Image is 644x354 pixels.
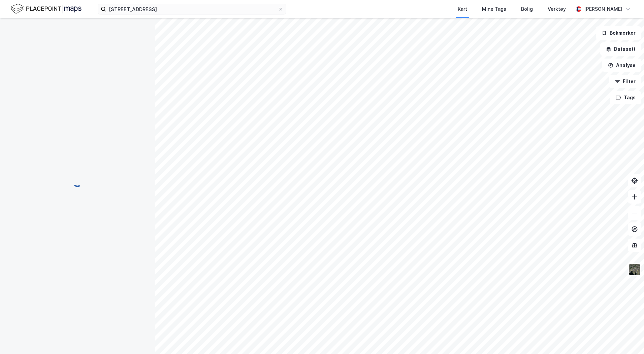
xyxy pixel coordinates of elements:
iframe: Chat Widget [610,322,644,354]
div: Mine Tags [482,5,506,13]
img: logo.f888ab2527a4732fd821a326f86c7f29.svg [11,3,82,15]
button: Tags [610,91,641,104]
button: Filter [609,75,641,88]
button: Analyse [602,59,641,72]
div: Verktøy [548,5,566,13]
div: [PERSON_NAME] [584,5,622,13]
img: spinner.a6d8c91a73a9ac5275cf975e30b51cfb.svg [72,177,83,187]
div: Kontrollprogram for chat [610,322,644,354]
img: 9k= [628,263,641,276]
input: Søk på adresse, matrikkel, gårdeiere, leietakere eller personer [106,4,278,14]
button: Datasett [600,42,641,56]
div: Bolig [521,5,533,13]
div: Kart [458,5,467,13]
button: Bokmerker [596,26,641,40]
